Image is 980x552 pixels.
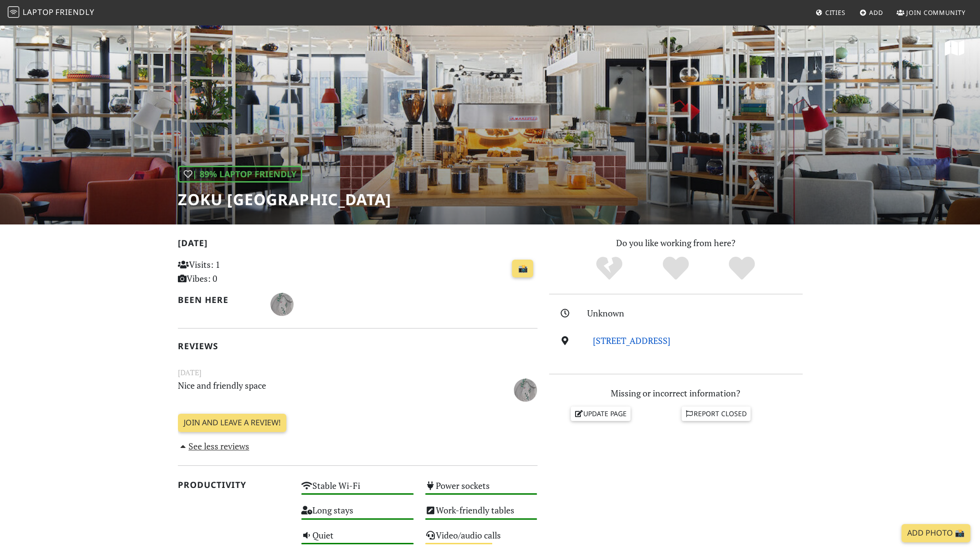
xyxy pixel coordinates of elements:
[419,502,543,527] div: Work-friendly tables
[178,166,302,183] div: | 89% Laptop Friendly
[295,527,419,552] div: Quiet
[295,478,419,502] div: Stable Wi-Fi
[419,478,543,502] div: Power sockets
[270,293,294,316] img: 6714-petia.jpg
[593,335,671,346] a: [STREET_ADDRESS]
[178,480,290,490] h2: Productivity
[856,4,887,21] a: Add
[295,502,419,527] div: Long stays
[178,258,290,286] p: Visits: 1 Vibes: 0
[514,383,537,394] span: Petia Zasheva
[178,190,391,209] h1: Zoku [GEOGRAPHIC_DATA]
[270,298,294,309] span: Petia Zasheva
[643,255,709,282] div: Yes
[869,8,883,17] span: Add
[419,527,543,552] div: Video/audio calls
[172,367,543,379] small: [DATE]
[8,4,94,21] a: LaptopFriendly LaptopFriendly
[172,379,482,400] p: Nice and friendly space
[682,407,751,421] a: Report closed
[514,379,537,402] img: 6714-petia.jpg
[576,255,643,282] div: No
[8,6,19,18] img: LaptopFriendly
[55,7,94,17] span: Friendly
[893,4,969,21] a: Join Community
[549,386,803,400] p: Missing or incorrect information?
[178,295,259,305] h2: Been here
[512,260,533,278] a: 📸
[906,8,966,17] span: Join Community
[23,7,54,17] span: Laptop
[178,414,286,432] a: Join and leave a review!
[587,306,808,320] div: Unknown
[571,407,631,421] a: Update page
[825,8,846,17] span: Cities
[178,440,250,452] a: See less reviews
[178,341,537,351] h2: Reviews
[812,4,849,21] a: Cities
[178,238,537,252] h2: [DATE]
[709,255,775,282] div: Definitely!
[549,236,803,250] p: Do you like working from here?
